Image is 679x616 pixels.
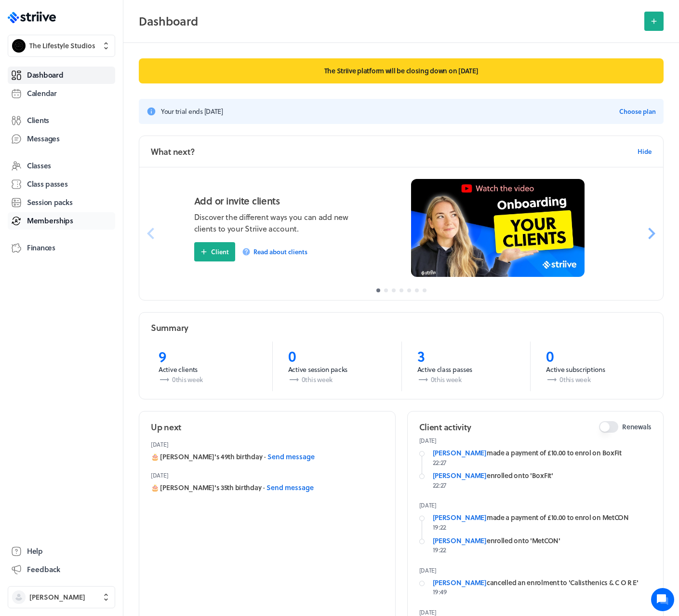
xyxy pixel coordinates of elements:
input: Search articles [28,249,172,269]
p: 0 this week [417,374,515,385]
p: [DATE] [419,437,652,444]
header: [DATE] [151,437,384,452]
a: Finances [8,239,115,257]
button: New conversation [15,196,178,215]
p: 0 this week [546,374,644,385]
span: Help [27,546,43,556]
a: 9Active clients0this week [143,342,272,392]
a: 3Active class passes0this week [401,342,531,392]
p: The Striive platform will be closing down on [DATE] [139,58,664,83]
span: [DATE] [15,173,36,180]
p: 9 [159,347,257,365]
button: 1 [376,288,379,298]
h1: Hi [PERSON_NAME] [14,40,178,55]
span: Finances [27,243,55,253]
h3: Your trial ends [DATE] [161,107,619,116]
span: Classes [27,161,51,171]
h2: What next? [151,146,195,158]
div: 🎂 [PERSON_NAME]'s 35th birthday [151,483,384,493]
button: [PERSON_NAME] [8,586,115,608]
span: Read about clients [253,247,307,256]
span: Calendar [27,88,57,98]
p: 0 this week [159,374,257,385]
div: USHi [PERSON_NAME] just wanted to confirm that the Striive platform will be closing down on [DATE... [7,118,186,188]
span: Client [211,247,229,256]
header: [DATE] [151,467,384,483]
button: 6 [415,288,418,298]
span: Memberships [27,216,73,226]
a: [PERSON_NAME] [433,470,487,480]
button: 2 [384,288,387,298]
a: Session packs [8,194,115,211]
span: Feedback [27,564,60,575]
p: 0 this week [288,374,386,385]
img: The Lifestyle Studios [12,39,26,53]
div: Hi [PERSON_NAME] just wanted to confirm that the Striive platform will be closing down on [DATE].... [15,146,178,166]
span: [PERSON_NAME] [29,592,85,602]
p: Discover the different ways you can add new clients to your Striive account. [194,211,368,234]
span: Clients [27,115,49,125]
h2: Summary [151,322,188,334]
span: Class passes [27,179,68,189]
a: Dashboard [8,67,115,84]
span: Hide [638,147,652,156]
p: Active session packs [288,365,386,374]
button: The Lifestyle StudiosThe Lifestyle Studios [8,35,115,57]
a: Help [8,543,115,560]
a: Messages [8,130,115,148]
button: 7 [423,288,426,298]
p: 19:49 [433,587,652,597]
p: Active subscriptions [546,365,644,374]
h2: Client activity [419,421,471,433]
div: 🎂 [PERSON_NAME]'s 49th birthday [151,452,384,462]
a: Class passes [8,176,115,193]
span: · [263,483,265,493]
span: New conversation [62,202,116,209]
span: Renewals [622,422,652,432]
div: enrolled onto 'BoxFit' [433,471,652,480]
h2: Up next [151,421,181,433]
h3: Add or invite clients [194,194,280,207]
p: 0 [546,347,644,365]
span: Session packs [27,197,72,207]
a: Classes [8,157,115,175]
p: [DATE] [419,566,652,574]
div: made a payment of £10.00 to enrol on BoxFit [433,448,652,458]
div: made a payment of £10.00 to enrol on MetCON [433,513,652,522]
p: Active clients [159,365,257,374]
a: Read about clients [243,242,307,261]
h2: We're here to help. Ask us anything! [14,57,178,88]
div: enrolled onto 'MetCON' [433,536,652,546]
div: [PERSON_NAME] • [15,166,178,173]
div: cancelled an enrolment to 'Calisthenics & C O R E' [433,578,652,588]
p: [DATE] [419,501,652,509]
button: Renewals [599,421,618,433]
button: 3 [392,288,395,298]
button: Send message [267,452,315,462]
p: 22:27 [433,480,652,490]
span: See all [155,106,176,113]
a: 0Active session packs0this week [272,342,401,392]
a: [PERSON_NAME] [433,535,487,546]
a: Calendar [8,85,115,102]
h2: Recent conversations [17,105,155,114]
p: 19:22 [433,545,652,555]
span: Choose plan [619,107,656,116]
p: 19:22 [433,522,652,532]
img: US [15,126,34,145]
button: 5 [407,288,411,298]
p: [DATE] [419,608,652,616]
iframe: gist-messenger-bubble-iframe [651,588,674,611]
a: [PERSON_NAME] [433,448,487,458]
a: Memberships [8,212,115,230]
button: Client [194,242,235,261]
span: Dashboard [27,70,63,80]
a: 0Active subscriptions0this week [530,342,659,392]
p: 3 [417,347,515,365]
button: 4 [399,288,403,298]
button: Choose plan [619,107,656,116]
p: 0 [288,347,386,365]
a: [PERSON_NAME] [433,577,487,588]
p: 22:27 [433,458,652,467]
span: · [264,452,266,462]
